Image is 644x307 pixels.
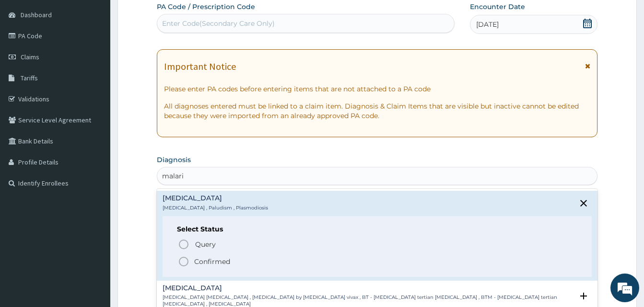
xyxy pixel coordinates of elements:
[21,53,39,61] span: Claims
[177,226,577,233] h6: Select Status
[56,92,132,189] span: We're online!
[157,155,191,164] label: Diagnosis
[163,285,573,292] h4: [MEDICAL_DATA]
[194,257,230,266] p: Confirmed
[178,256,189,267] i: status option filled
[18,48,39,72] img: d_794563401_company_1708531726252_794563401
[162,19,275,28] div: Enter Code(Secondary Care Only)
[163,205,268,211] p: [MEDICAL_DATA] , Paludism , Plasmodiosis
[21,74,38,82] span: Tariffs
[50,54,161,66] div: Chat with us now
[164,101,590,121] p: All diagnoses entered must be linked to a claim item. Diagnosis & Claim Items that are visible bu...
[164,61,236,72] h1: Important Notice
[578,197,589,209] i: close select status
[476,20,499,29] span: [DATE]
[157,2,255,11] label: PA Code / Prescription Code
[21,11,52,19] span: Dashboard
[470,2,525,11] label: Encounter Date
[157,5,180,28] div: Minimize live chat window
[5,205,183,239] textarea: Type your message and hit 'Enter'
[178,239,189,250] i: status option query
[578,290,589,302] i: open select status
[195,240,216,249] span: Query
[164,84,590,94] p: Please enter PA codes before entering items that are not attached to a PA code
[163,195,268,202] h4: [MEDICAL_DATA]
